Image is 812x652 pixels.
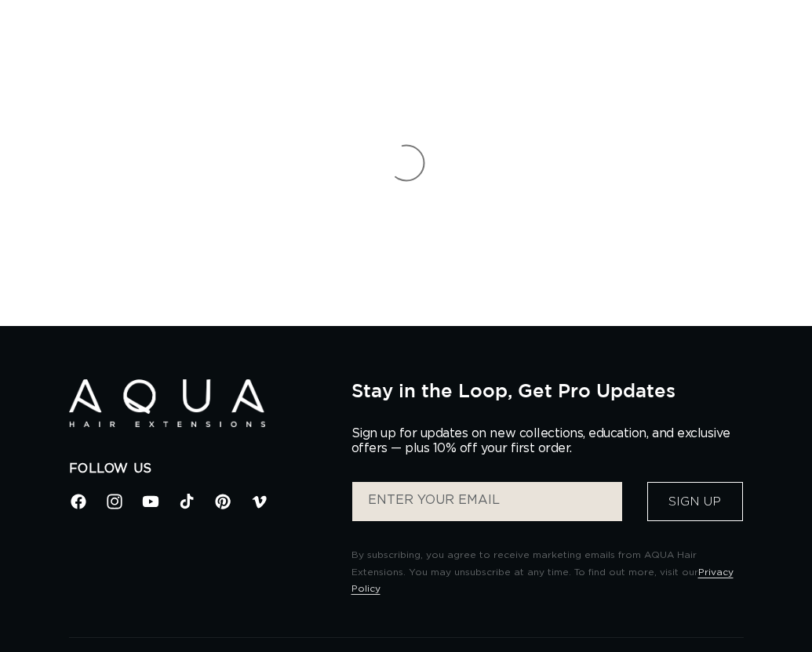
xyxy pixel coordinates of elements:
[352,482,622,521] input: ENTER YOUR EMAIL
[69,379,265,427] img: Aqua Hair Extensions
[647,482,743,521] button: Sign Up
[351,426,744,456] p: Sign up for updates on new collections, education, and exclusive offers — plus 10% off your first...
[351,547,744,598] p: By subscribing, you agree to receive marketing emails from AQUA Hair Extensions. You may unsubscr...
[351,379,744,401] h2: Stay in the Loop, Get Pro Updates
[69,461,328,477] h2: Follow Us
